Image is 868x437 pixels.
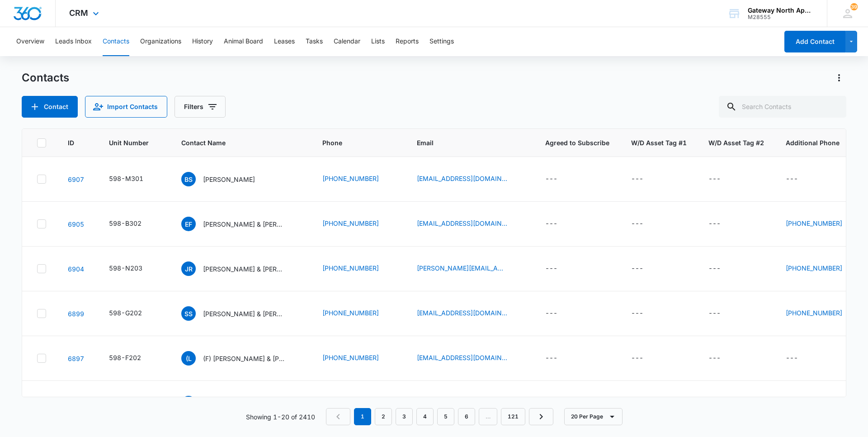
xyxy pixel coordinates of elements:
[322,308,379,318] a: [PHONE_NUMBER]
[16,27,44,56] button: Overview
[224,27,263,56] button: Animal Board
[631,138,687,147] span: W/D Asset Tag #1
[68,355,84,362] a: Navigate to contact details page for (F) Lilia Castaneda & Gonzalo Santos & Tania C. Santos
[203,219,284,229] p: [PERSON_NAME] & [PERSON_NAME]
[322,353,395,364] div: Phone - (720) 333-2856 - Select to Edit Field
[417,263,507,273] a: [PERSON_NAME][EMAIL_ADDRESS][DOMAIN_NAME]
[417,353,524,364] div: Email - taniachavez202@gmail.com - Select to Edit Field
[326,408,553,425] nav: Pagination
[396,27,419,56] button: Reports
[417,308,507,318] a: [EMAIL_ADDRESS][DOMAIN_NAME]
[631,263,660,274] div: W/D Asset Tag #1 - - Select to Edit Field
[375,408,392,425] a: Page 2
[68,265,84,273] a: Navigate to contact details page for Joel Robles III & Maria Martinez
[203,175,255,184] p: [PERSON_NAME]
[501,408,525,425] a: Page 121
[832,71,846,85] button: Actions
[109,218,158,229] div: Unit Number - 598-B302 - Select to Edit Field
[203,264,284,274] p: [PERSON_NAME] & [PERSON_NAME]
[322,263,395,274] div: Phone - (970) 775-3516 - Select to Edit Field
[545,263,557,274] div: ---
[708,138,764,147] span: W/D Asset Tag #2
[306,27,323,56] button: Tasks
[68,220,84,228] a: Navigate to contact details page for Emma French & Fernando Duarte
[786,174,814,185] div: Additional Phone - - Select to Edit Field
[786,218,859,229] div: Additional Phone - (970) 214-8751 - Select to Edit Field
[322,138,382,147] span: Phone
[786,353,798,364] div: ---
[181,351,301,366] div: Contact Name - (F) Lilia Castaneda & Gonzalo Santos & Tania C. Santos - Select to Edit Field
[708,353,737,364] div: W/D Asset Tag #2 - - Select to Edit Field
[545,218,574,229] div: Agreed to Subscribe - - Select to Edit Field
[140,27,181,56] button: Organizations
[22,96,78,118] button: Add Contact
[786,263,842,273] a: [PHONE_NUMBER]
[631,353,660,364] div: W/D Asset Tag #1 - - Select to Edit Field
[181,306,196,321] span: SS
[631,218,660,229] div: W/D Asset Tag #1 - - Select to Edit Field
[109,308,142,318] div: 598-G202
[429,27,454,56] button: Settings
[417,174,507,183] a: [EMAIL_ADDRESS][DOMAIN_NAME]
[437,408,454,425] a: Page 5
[850,3,858,10] div: notifications count
[55,27,92,56] button: Leads Inbox
[322,308,395,319] div: Phone - (307) 343-0547 - Select to Edit Field
[564,408,623,425] button: 20 Per Page
[545,308,557,319] div: ---
[109,138,160,147] span: Unit Number
[181,172,196,186] span: BS
[109,174,160,185] div: Unit Number - 598-M301 - Select to Edit Field
[708,263,721,274] div: ---
[109,353,141,362] div: 598-F202
[631,218,643,229] div: ---
[109,218,142,228] div: 598-B302
[545,138,609,147] span: Agreed to Subscribe
[68,138,74,147] span: ID
[786,218,842,228] a: [PHONE_NUMBER]
[396,408,413,425] a: Page 3
[109,308,158,319] div: Unit Number - 598-G202 - Select to Edit Field
[322,218,395,229] div: Phone - (970) 821-5725 - Select to Edit Field
[748,7,814,14] div: account name
[631,174,660,185] div: W/D Asset Tag #1 - - Select to Edit Field
[786,308,859,319] div: Additional Phone - (307) 331-4262 - Select to Edit Field
[109,263,159,274] div: Unit Number - 598-N203 - Select to Edit Field
[181,351,196,366] span: (L
[203,309,284,318] p: [PERSON_NAME] & [PERSON_NAME]
[322,174,395,185] div: Phone - (303) 776-0115 - Select to Edit Field
[458,408,475,425] a: Page 6
[529,408,553,425] a: Next Page
[274,27,295,56] button: Leases
[786,174,798,185] div: ---
[708,308,737,319] div: W/D Asset Tag #2 - - Select to Edit Field
[322,353,379,362] a: [PHONE_NUMBER]
[68,310,84,318] a: Navigate to contact details page for Stephen Skare & Yong Hamilton
[786,138,859,147] span: Additional Phone
[417,218,524,229] div: Email - emmafrench716@gmail.com - Select to Edit Field
[322,263,379,273] a: [PHONE_NUMBER]
[203,354,284,363] p: (F) [PERSON_NAME] & [PERSON_NAME] & [PERSON_NAME]
[708,218,721,229] div: ---
[322,174,379,183] a: [PHONE_NUMBER]
[246,412,315,422] p: Showing 1-20 of 2410
[784,31,845,52] button: Add Contact
[181,138,288,147] span: Contact Name
[748,14,814,20] div: account id
[545,263,574,274] div: Agreed to Subscribe - - Select to Edit Field
[68,176,84,183] a: Navigate to contact details page for Brian Snachez
[545,174,557,185] div: ---
[708,308,721,319] div: ---
[417,218,507,228] a: [EMAIL_ADDRESS][DOMAIN_NAME]
[719,96,846,118] input: Search Contacts
[631,174,643,185] div: ---
[181,261,196,276] span: JR
[181,217,301,231] div: Contact Name - Emma French & Fernando Duarte - Select to Edit Field
[181,396,301,410] div: Contact Name - Crystal Gonzales & Branson Gonzales - Select to Edit Field
[631,263,643,274] div: ---
[631,353,643,364] div: ---
[22,71,69,85] h1: Contacts
[354,408,371,425] em: 1
[545,174,574,185] div: Agreed to Subscribe - - Select to Edit Field
[545,218,557,229] div: ---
